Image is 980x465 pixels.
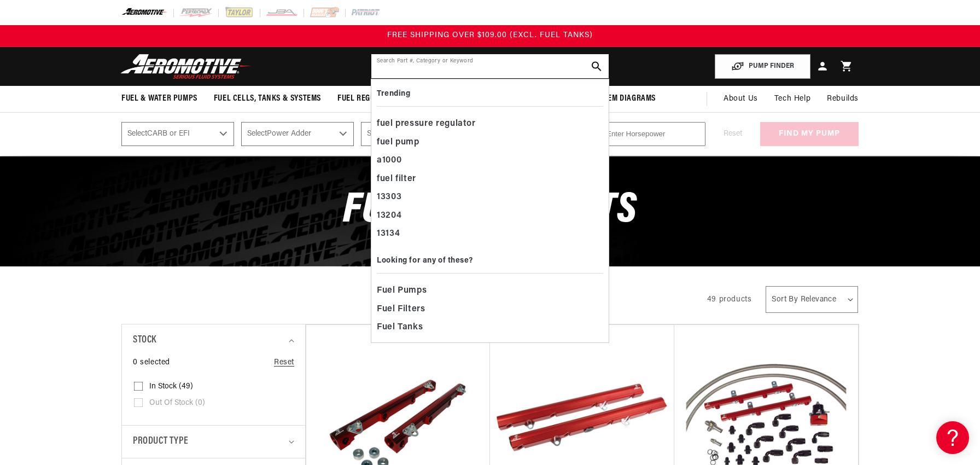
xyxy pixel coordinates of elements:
[274,357,294,369] a: Reset
[337,93,401,104] span: Fuel Regulators
[149,382,193,392] span: In stock (49)
[377,170,603,189] div: fuel filter
[149,398,205,408] span: Out of stock (0)
[206,86,329,112] summary: Fuel Cells, Tanks & Systems
[715,86,766,112] a: About Us
[827,93,859,105] span: Rebuilds
[377,320,423,335] span: Fuel Tanks
[377,302,425,317] span: Fuel Filters
[387,31,593,39] span: FREE SHIPPING OVER $109.00 (EXCL. FUEL TANKS)
[377,90,410,98] b: Trending
[361,122,474,146] select: Fuel
[377,283,427,299] span: Fuel Pumps
[707,295,752,304] span: 49 products
[343,189,637,233] span: Fuel Rails & Kits
[118,54,254,79] img: Aeromotive
[377,152,603,170] div: a1000
[133,434,188,450] span: Product type
[591,93,656,104] span: System Diagrams
[377,133,603,152] div: fuel pump
[133,426,294,458] summary: Product type (0 selected)
[377,225,603,243] div: 13134
[133,357,170,369] span: 0 selected
[329,86,410,112] summary: Fuel Regulators
[121,93,197,104] span: Fuel & Water Pumps
[121,122,234,146] select: CARB or EFI
[600,122,705,146] input: Enter Horsepower
[377,115,603,133] div: fuel pressure regulator
[377,207,603,225] div: 13204
[133,324,294,357] summary: Stock (0 selected)
[214,93,321,104] span: Fuel Cells, Tanks & Systems
[766,86,819,112] summary: Tech Help
[113,86,206,112] summary: Fuel & Water Pumps
[819,86,867,112] summary: Rebuilds
[585,54,609,78] button: search button
[715,54,810,79] button: PUMP FINDER
[371,54,609,78] input: Search by Part Number, Category or Keyword
[241,122,354,146] select: Power Adder
[724,95,758,103] span: About Us
[377,257,473,265] b: Looking for any of these?
[133,333,156,348] span: Stock
[377,188,603,207] div: 13303
[774,93,810,105] span: Tech Help
[583,86,664,112] summary: System Diagrams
